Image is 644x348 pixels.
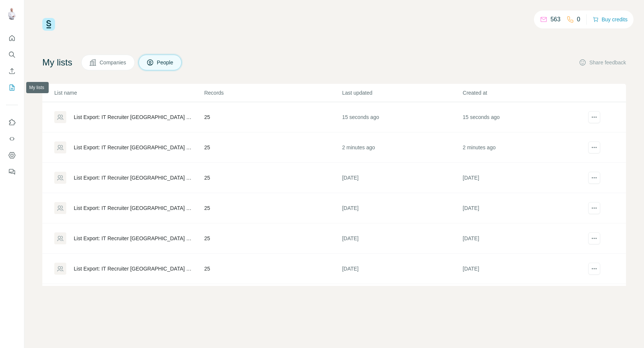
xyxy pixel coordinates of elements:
[6,48,18,61] button: Search
[74,204,191,212] div: List Export: IT Recruiter [GEOGRAPHIC_DATA] - [DATE] 07:08
[74,144,191,151] div: List Export: IT Recruiter [GEOGRAPHIC_DATA] - [DATE] 06:59
[342,193,462,223] td: [DATE]
[588,111,600,123] button: actions
[462,193,583,223] td: [DATE]
[204,132,341,163] td: 25
[588,202,600,214] button: actions
[342,132,462,163] td: 2 minutes ago
[579,59,626,66] button: Share feedback
[6,7,18,19] img: Avatar
[462,163,583,193] td: [DATE]
[593,14,628,25] button: Buy credits
[577,15,580,24] p: 0
[462,284,583,314] td: [DATE]
[74,235,191,242] div: List Export: IT Recruiter [GEOGRAPHIC_DATA] - [DATE] 07:08
[588,141,600,153] button: actions
[342,254,462,284] td: [DATE]
[100,59,127,66] span: Companies
[204,102,341,132] td: 25
[6,81,18,94] button: My lists
[588,263,600,275] button: actions
[588,232,600,244] button: actions
[462,223,583,254] td: [DATE]
[42,57,72,68] h4: My lists
[342,163,462,193] td: [DATE]
[6,116,18,129] button: Use Surfe on LinkedIn
[342,284,462,314] td: [DATE]
[204,193,341,223] td: 25
[54,89,203,97] p: List name
[204,223,341,254] td: 25
[342,223,462,254] td: [DATE]
[42,18,55,31] img: Surfe Logo
[462,254,583,284] td: [DATE]
[463,89,583,97] p: Created at
[204,89,341,97] p: Records
[6,64,18,78] button: Enrich CSV
[462,132,583,163] td: 2 minutes ago
[462,102,583,132] td: 15 seconds ago
[6,165,18,178] button: Feedback
[6,132,18,146] button: Use Surfe API
[6,149,18,162] button: Dashboard
[74,265,191,272] div: List Export: IT Recruiter [GEOGRAPHIC_DATA] - [DATE] 07:07
[588,172,600,184] button: actions
[204,254,341,284] td: 25
[157,59,174,66] span: People
[74,113,191,121] div: List Export: IT Recruiter [GEOGRAPHIC_DATA] - [DATE] 07:00
[74,174,191,181] div: List Export: IT Recruiter [GEOGRAPHIC_DATA] - [DATE] 07:09
[342,102,462,132] td: 15 seconds ago
[204,163,341,193] td: 25
[550,15,561,24] p: 563
[342,89,462,97] p: Last updated
[204,284,341,314] td: 25
[6,31,18,45] button: Quick start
